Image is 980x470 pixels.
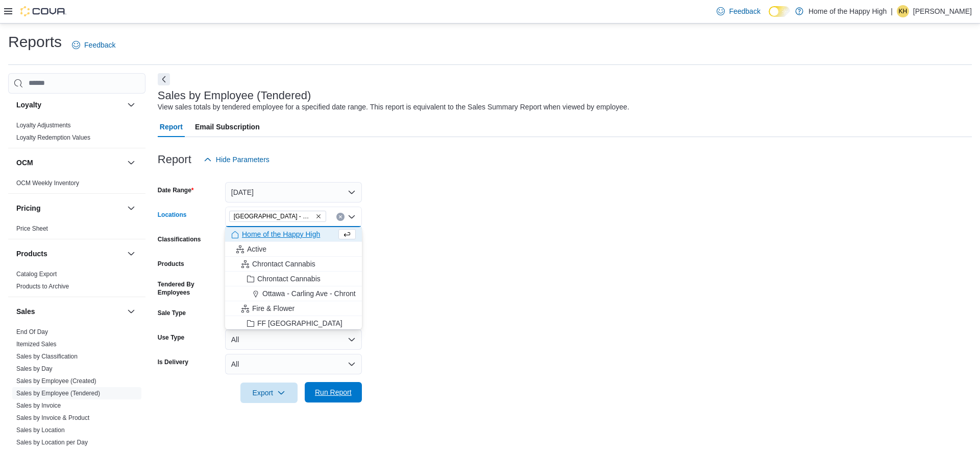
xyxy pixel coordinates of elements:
[242,229,320,239] span: Home of the Happy High
[16,353,78,360] a: Sales by Classification
[16,271,57,278] a: Catalog Export
[158,358,188,366] label: Is Delivery
[16,283,69,290] a: Products to Archive
[16,225,48,233] span: Price Sheet
[225,227,362,242] button: Home of the Happy High
[16,133,90,142] span: Loyalty Redemption Values
[305,382,362,402] button: Run Report
[225,182,362,203] button: [DATE]
[262,288,397,299] span: Ottawa - Carling Ave - Chrontact Cannabis
[225,354,362,374] button: All
[234,211,313,221] span: [GEOGRAPHIC_DATA] - Cornerstone - Fire & Flower
[16,365,53,373] span: Sales by Day
[16,249,47,259] h3: Products
[225,242,362,257] button: Active
[913,5,972,17] p: [PERSON_NAME]
[16,377,96,385] span: Sales by Employee (Created)
[257,274,321,284] span: Chrontact Cannabis
[16,282,69,290] span: Products to Archive
[16,134,90,141] a: Loyalty Redemption Values
[158,260,184,268] label: Products
[225,316,362,331] button: FF [GEOGRAPHIC_DATA]
[808,5,887,17] p: Home of the Happy High
[158,280,221,297] label: Tendered By Employees
[158,73,170,85] button: Next
[16,306,35,317] h3: Sales
[16,179,79,187] span: OCM Weekly Inventory
[158,235,201,243] label: Classifications
[16,328,48,335] a: End Of Day
[158,102,629,113] div: View sales totals by tendered employee for a specified date range. This report is equivalent to t...
[16,414,89,421] a: Sales by Invoice & Product
[16,389,100,397] span: Sales by Employee (Tendered)
[125,156,137,169] button: OCM
[158,333,184,342] label: Use Type
[8,32,62,52] h1: Reports
[8,177,145,193] div: OCM
[225,272,362,286] button: Chrontact Cannabis
[247,244,266,254] span: Active
[16,402,61,409] a: Sales by Invoice
[160,117,183,137] span: Report
[229,211,326,222] span: Slave Lake - Cornerstone - Fire & Flower
[315,387,352,397] span: Run Report
[16,341,57,348] a: Itemized Sales
[225,257,362,272] button: Chrontact Cannabis
[16,377,96,385] a: Sales by Employee (Created)
[240,383,298,403] button: Export
[68,35,119,55] a: Feedback
[125,202,137,214] button: Pricing
[713,1,764,21] a: Feedback
[195,117,260,137] span: Email Subscription
[348,213,356,221] button: Close list of options
[729,6,760,16] span: Feedback
[252,259,315,269] span: Chrontact Cannabis
[158,186,194,194] label: Date Range
[158,309,186,317] label: Sale Type
[16,158,33,168] h3: OCM
[247,383,291,403] span: Export
[200,149,274,170] button: Hide Parameters
[16,365,53,372] a: Sales by Day
[16,203,40,213] h3: Pricing
[16,158,123,168] button: OCM
[216,154,269,165] span: Hide Parameters
[16,439,88,446] a: Sales by Location per Day
[16,122,71,129] a: Loyalty Adjustments
[16,426,65,434] span: Sales by Location
[125,99,137,111] button: Loyalty
[16,249,123,259] button: Products
[125,305,137,318] button: Sales
[16,203,123,213] button: Pricing
[16,328,48,336] span: End Of Day
[899,5,908,17] span: KH
[897,5,909,17] div: Katrina Huhtala
[158,211,187,219] label: Locations
[16,225,48,232] a: Price Sheet
[257,318,342,328] span: FF [GEOGRAPHIC_DATA]
[16,100,41,110] h3: Loyalty
[8,119,145,148] div: Loyalty
[125,248,137,260] button: Products
[225,301,362,316] button: Fire & Flower
[158,89,311,102] h3: Sales by Employee (Tendered)
[16,427,65,434] a: Sales by Location
[8,222,145,239] div: Pricing
[16,390,100,397] a: Sales by Employee (Tendered)
[84,40,115,50] span: Feedback
[16,340,57,348] span: Itemized Sales
[16,352,78,361] span: Sales by Classification
[891,5,893,17] p: |
[8,268,145,297] div: Products
[16,100,123,110] button: Loyalty
[16,414,89,422] span: Sales by Invoice & Product
[769,6,790,17] input: Dark Mode
[16,270,57,278] span: Catalog Export
[225,286,362,301] button: Ottawa - Carling Ave - Chrontact Cannabis
[315,213,322,219] button: Remove Slave Lake - Cornerstone - Fire & Flower from selection in this group
[336,213,345,221] button: Clear input
[16,180,79,187] a: OCM Weekly Inventory
[16,438,88,446] span: Sales by Location per Day
[252,303,295,314] span: Fire & Flower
